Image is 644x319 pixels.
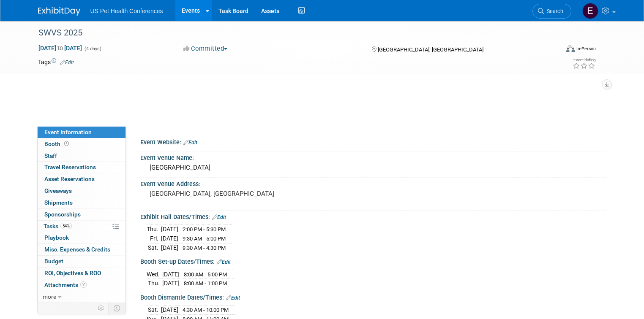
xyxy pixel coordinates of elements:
a: Booth [38,138,126,150]
a: Giveaways [38,185,126,197]
a: Attachments2 [38,279,126,291]
a: Playbook [38,232,126,243]
span: to [56,45,64,51]
div: Booth Set-up Dates/Times: [140,255,606,266]
span: 8:00 AM - 5:00 PM [184,271,227,278]
td: Toggle Event Tabs [108,303,126,314]
a: more [38,291,126,303]
span: Travel Reservations [44,164,96,170]
span: Misc. Expenses & Credits [44,246,110,253]
div: Exhibit Hall Dates/Times: [140,211,606,222]
span: US Pet Health Conferences [90,8,163,14]
div: [GEOGRAPHIC_DATA] [147,161,600,174]
span: Playbook [44,234,69,241]
span: 9:30 AM - 5:00 PM [183,235,226,242]
span: 2:00 PM - 5:30 PM [183,226,226,232]
span: 54% [60,223,72,229]
span: Booth not reserved yet [63,141,71,147]
td: Fri. [147,234,161,243]
span: [GEOGRAPHIC_DATA], [GEOGRAPHIC_DATA] [378,46,483,53]
div: In-Person [576,46,596,52]
span: 2 [80,281,87,288]
td: Tags [38,58,74,66]
td: Thu. [147,279,162,288]
div: Event Rating [573,58,595,62]
td: Thu. [147,225,161,234]
td: [DATE] [161,234,178,243]
span: Tasks [44,223,72,230]
a: Edit [212,214,226,220]
td: Sat. [147,305,161,315]
td: [DATE] [161,305,178,315]
td: Personalize Event Tab Strip [94,303,109,314]
td: [DATE] [162,270,180,279]
a: ROI, Objectives & ROO [38,268,126,279]
a: Edit [60,59,74,65]
span: more [43,293,56,300]
a: Edit [183,140,197,146]
div: Event Venue Address: [140,178,606,188]
a: Travel Reservations [38,162,126,173]
span: Staff [44,152,57,159]
a: Misc. Expenses & Credits [38,244,126,255]
a: Asset Reservations [38,173,126,185]
span: Shipments [44,199,73,206]
span: 4:30 AM - 10:00 PM [183,307,229,313]
a: Budget [38,256,126,267]
td: Wed. [147,270,162,279]
a: Shipments [38,197,126,208]
span: Attachments [44,281,87,288]
a: Edit [226,295,240,301]
div: SWVS 2025 [35,25,548,41]
td: Sat. [147,243,161,252]
img: Format-Inperson.png [566,45,575,52]
img: ExhibitDay [38,7,80,16]
span: 8:00 AM - 1:00 PM [184,280,227,287]
div: Booth Dismantle Dates/Times: [140,291,606,302]
div: Event Format [513,44,596,57]
span: [DATE] [DATE] [38,44,82,52]
span: Event Information [44,129,92,135]
span: ROI, Objectives & ROO [44,270,101,276]
pre: [GEOGRAPHIC_DATA], [GEOGRAPHIC_DATA] [150,190,325,197]
a: Edit [217,259,231,265]
span: Budget [44,258,63,265]
span: Search [544,8,563,14]
a: Staff [38,150,126,162]
td: [DATE] [162,279,180,288]
div: Event Venue Name: [140,151,606,162]
span: Asset Reservations [44,176,95,182]
span: Giveaways [44,187,72,194]
a: Event Information [38,127,126,138]
img: Erika Plata [582,3,598,19]
td: [DATE] [161,243,178,252]
a: Tasks54% [38,221,126,232]
span: 9:30 AM - 4:30 PM [183,245,226,251]
span: Booth [44,141,71,147]
td: [DATE] [161,225,178,234]
span: Sponsorships [44,211,81,218]
a: Search [532,4,571,19]
div: Event Website: [140,136,606,147]
span: (4 days) [84,46,101,51]
a: Sponsorships [38,209,126,220]
button: Committed [180,44,231,53]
